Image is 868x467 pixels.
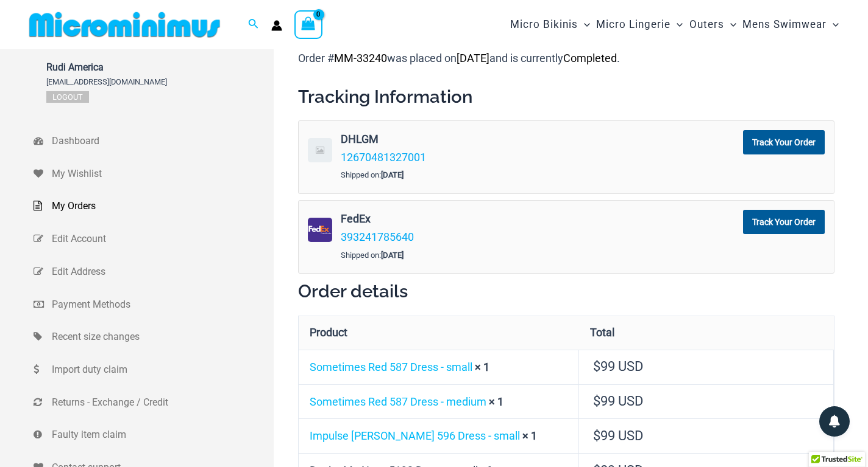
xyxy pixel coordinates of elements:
strong: [DATE] [381,251,404,260]
span: Micro Bikinis [510,9,578,40]
a: Track Your Order [743,210,825,234]
h2: Tracking Information [298,85,834,108]
strong: × 1 [489,395,503,408]
span: Micro Lingerie [596,9,671,40]
strong: DHLGM [341,130,633,148]
strong: × 1 [522,429,537,442]
a: Dashboard [34,125,274,157]
span: Returns - Exchange / Credit [52,393,271,412]
div: Shipped on: [341,246,636,265]
span: $ [593,428,600,443]
span: [EMAIL_ADDRESS][DOMAIN_NAME] [46,77,167,86]
a: Faulty item claim [34,418,274,451]
img: icon-default.png [308,138,332,162]
a: Import duty claim [34,353,274,386]
span: Edit Address [52,263,271,281]
span: $ [593,393,600,409]
span: Faulty item claim [52,426,271,444]
a: Account icon link [271,20,282,31]
a: View Shopping Cart, empty [294,10,322,38]
a: Sometimes Red 587 Dress - medium [310,395,486,408]
span: $ [593,359,600,374]
a: Mens SwimwearMenu ToggleMenu Toggle [739,6,842,43]
a: Micro LingerieMenu ToggleMenu Toggle [593,6,686,43]
span: Menu Toggle [724,9,736,40]
th: Total [579,316,834,350]
span: Payment Methods [52,296,271,314]
span: Edit Account [52,230,271,248]
strong: [DATE] [381,170,404,179]
span: Mens Swimwear [742,9,827,40]
mark: MM-33240 [334,52,387,64]
a: Logout [46,91,89,103]
span: Import duty claim [52,361,271,379]
a: 393241785640 [341,230,414,243]
span: Dashboard [52,132,271,150]
a: Returns - Exchange / Credit [34,386,274,419]
bdi: 99 USD [593,428,643,443]
a: Sometimes Red 587 Dress - small [310,361,472,373]
a: Edit Address [34,255,274,288]
span: My Wishlist [52,165,271,183]
a: My Wishlist [34,157,274,190]
span: Menu Toggle [578,9,590,40]
span: Rudi America [46,61,167,73]
nav: Site Navigation [505,4,844,45]
a: OutersMenu ToggleMenu Toggle [686,6,739,43]
p: Order # was placed on and is currently . [298,49,834,67]
h2: Order details [298,280,834,303]
a: Edit Account [34,223,274,255]
strong: × 1 [475,361,489,373]
a: Payment Methods [34,288,274,321]
a: 12670481327001 [341,151,426,164]
a: Impulse [PERSON_NAME] 596 Dress - small [310,429,520,442]
a: Micro BikinisMenu ToggleMenu Toggle [507,6,593,43]
span: Menu Toggle [671,9,683,40]
img: fedex.png [308,218,332,242]
a: Search icon link [248,17,259,32]
a: Track Your Order [743,130,825,154]
img: MM SHOP LOGO FLAT [24,11,225,38]
th: Product [299,316,579,350]
div: Shipped on: [341,166,636,184]
span: My Orders [52,197,271,215]
a: My Orders [34,190,274,223]
mark: [DATE] [457,52,489,64]
span: Menu Toggle [827,9,839,40]
span: Outers [689,9,724,40]
span: Recent size changes [52,328,271,346]
bdi: 99 USD [593,359,643,374]
a: Recent size changes [34,320,274,353]
mark: Completed [563,52,617,64]
strong: FedEx [341,210,633,228]
bdi: 99 USD [593,393,643,409]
